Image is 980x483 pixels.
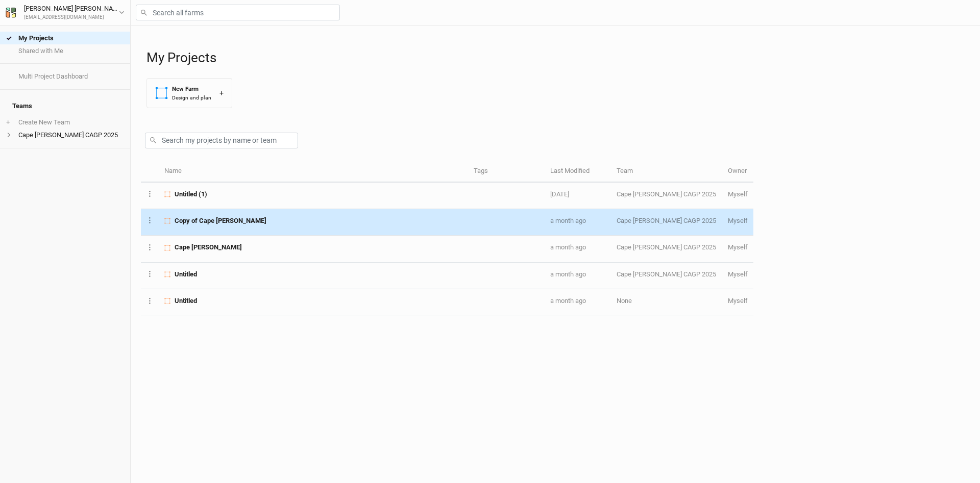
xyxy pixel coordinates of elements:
[545,161,611,183] th: Last Modified
[611,209,722,236] td: Cape [PERSON_NAME] CAGP 2025
[611,289,722,316] td: None
[172,94,211,101] div: Design and plan
[611,236,722,262] td: Cape [PERSON_NAME] CAGP 2025
[146,78,232,108] button: New FarmDesign and plan+
[172,85,211,93] div: New Farm
[611,161,722,183] th: Team
[6,96,124,116] h4: Teams
[24,14,119,21] div: [EMAIL_ADDRESS][DOMAIN_NAME]
[175,190,207,199] span: Untitled (1)
[728,190,748,198] span: jpw.chemist@gmail.com
[728,243,748,251] span: jpw.chemist@gmail.com
[175,270,197,279] span: Untitled
[175,216,266,225] span: Copy of Cape Floyd
[611,183,722,209] td: Cape [PERSON_NAME] CAGP 2025
[550,297,586,304] span: Aug 14, 2025 8:56 AM
[550,243,586,251] span: Aug 15, 2025 4:03 PM
[728,270,748,278] span: jpw.chemist@gmail.com
[550,270,586,278] span: Aug 14, 2025 3:21 PM
[550,190,569,198] span: Sep 3, 2025 10:31 AM
[728,297,748,304] span: jpw.chemist@gmail.com
[136,5,340,20] input: Search all farms
[6,118,10,126] span: +
[722,161,753,183] th: Owner
[5,3,125,21] button: [PERSON_NAME] [PERSON_NAME][EMAIL_ADDRESS][DOMAIN_NAME]
[159,161,468,183] th: Name
[24,4,119,14] div: [PERSON_NAME] [PERSON_NAME]
[146,50,970,66] h1: My Projects
[175,296,197,306] span: Untitled
[145,133,298,148] input: Search my projects by name or team
[611,263,722,289] td: Cape [PERSON_NAME] CAGP 2025
[468,161,545,183] th: Tags
[550,217,586,224] span: Aug 15, 2025 4:14 PM
[175,243,242,252] span: Cape Floyd
[219,88,224,98] div: +
[728,217,748,224] span: jpw.chemist@gmail.com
